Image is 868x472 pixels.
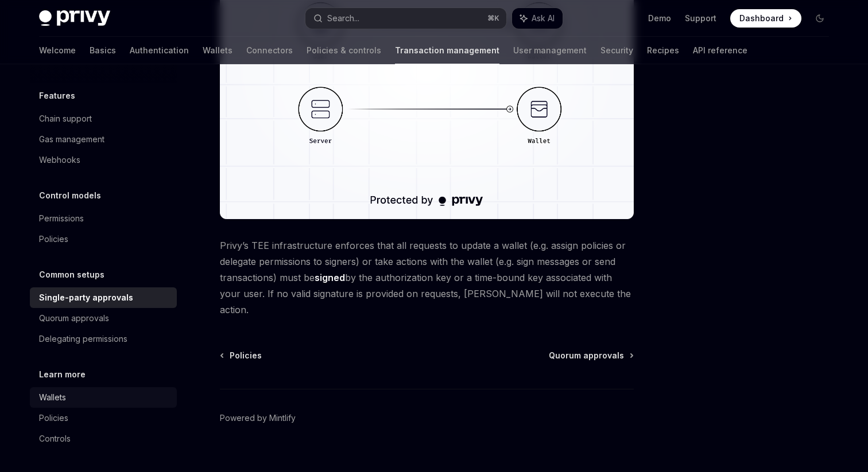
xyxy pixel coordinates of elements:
[549,350,633,361] a: Quorum approvals
[39,391,66,404] div: Wallets
[30,108,177,129] a: Chain support
[39,432,71,446] div: Controls
[395,37,499,64] a: Transaction management
[30,428,177,449] a: Controls
[30,387,177,408] a: Wallets
[693,37,747,64] a: API reference
[39,132,104,146] div: Gas management
[648,13,671,24] a: Demo
[315,272,345,283] strong: signed
[39,411,68,425] div: Policies
[39,368,86,381] h5: Learn more
[30,408,177,428] a: Policies
[549,350,624,361] span: Quorum approvals
[39,212,84,225] div: Permissions
[130,37,189,64] a: Authentication
[39,37,76,64] a: Welcome
[90,37,116,64] a: Basics
[39,153,80,167] div: Webhooks
[532,13,555,24] span: Ask AI
[39,10,110,26] img: dark logo
[685,13,716,24] a: Support
[30,229,177,249] a: Policies
[220,412,296,424] a: Powered by Mintlify
[730,9,801,28] a: Dashboard
[39,268,104,282] h5: Common setups
[307,37,381,64] a: Policies & controls
[39,332,127,346] div: Delegating permissions
[305,8,506,29] button: Search...⌘K
[647,37,679,64] a: Recipes
[39,89,75,103] h5: Features
[739,13,784,24] span: Dashboard
[30,287,177,308] a: Single-party approvals
[327,11,359,25] div: Search...
[513,37,587,64] a: User management
[30,129,177,150] a: Gas management
[230,350,262,361] span: Policies
[600,37,633,64] a: Security
[512,8,563,29] button: Ask AI
[30,308,177,329] a: Quorum approvals
[246,37,293,64] a: Connectors
[39,112,92,126] div: Chain support
[203,37,232,64] a: Wallets
[39,311,109,325] div: Quorum approvals
[221,350,262,361] a: Policies
[39,232,68,246] div: Policies
[30,208,177,229] a: Permissions
[30,329,177,349] a: Delegating permissions
[220,237,634,318] span: Privy’s TEE infrastructure enforces that all requests to update a wallet (e.g. assign policies or...
[811,9,829,28] button: Toggle dark mode
[39,189,101,202] h5: Control models
[487,14,499,23] span: ⌘ K
[30,150,177,170] a: Webhooks
[39,291,133,305] div: Single-party approvals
